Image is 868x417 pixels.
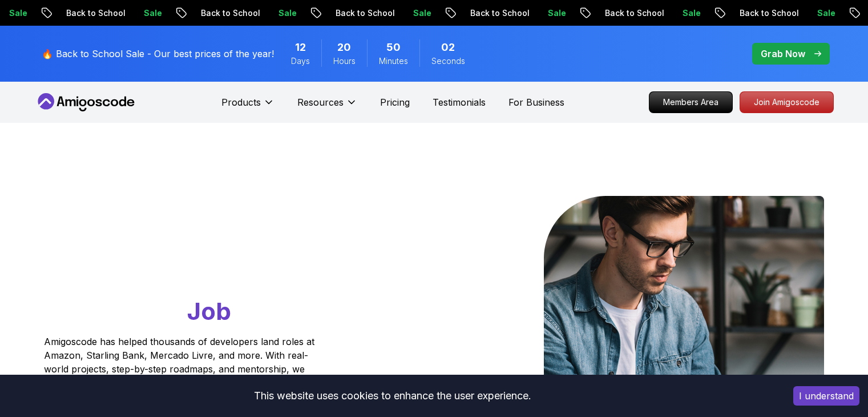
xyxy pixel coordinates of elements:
[594,7,671,19] p: Back to School
[55,7,132,19] p: Back to School
[671,7,708,19] p: Sale
[337,39,351,55] span: 20 Hours
[189,7,267,19] p: Back to School
[728,7,806,19] p: Back to School
[297,95,357,118] button: Resources
[649,92,732,113] p: Members Area
[508,95,564,109] a: For Business
[324,7,402,19] p: Back to School
[441,39,455,55] span: 2 Seconds
[221,95,274,118] button: Products
[380,95,410,109] a: Pricing
[42,47,274,61] p: 🔥 Back to School Sale - Our best prices of the year!
[806,7,842,19] p: Sale
[649,91,733,113] a: Members Area
[379,55,408,67] span: Minutes
[740,91,834,113] a: Join Amigoscode
[536,7,573,19] p: Sale
[267,7,304,19] p: Sale
[187,296,231,326] span: Job
[295,39,306,55] span: 12 Days
[433,95,486,109] a: Testimonials
[9,383,776,408] div: This website uses cookies to enhance the user experience.
[459,7,536,19] p: Back to School
[740,92,833,113] p: Join Amigoscode
[44,196,358,328] h1: Go From Learning to Hired: Master Java, Spring Boot & Cloud Skills That Get You the
[793,386,859,406] button: Accept cookies
[221,95,261,109] p: Products
[297,95,344,109] p: Resources
[132,7,169,19] p: Sale
[44,335,318,390] p: Amigoscode has helped thousands of developers land roles at Amazon, Starling Bank, Mercado Livre,...
[333,55,356,67] span: Hours
[761,47,805,61] p: Grab Now
[386,39,401,55] span: 50 Minutes
[291,55,310,67] span: Days
[402,7,438,19] p: Sale
[431,55,465,67] span: Seconds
